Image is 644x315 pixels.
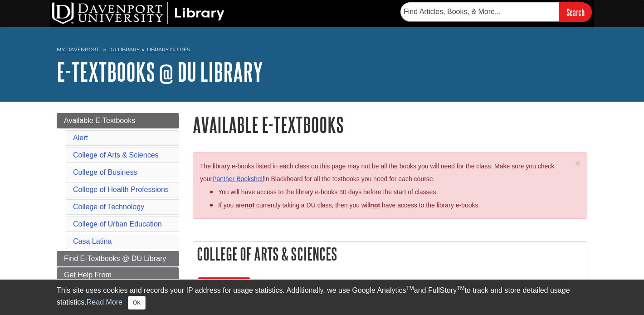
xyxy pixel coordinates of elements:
a: College of Technology [73,203,144,211]
a: Library Guides [147,46,190,53]
a: My Davenport [57,46,99,54]
span: Get Help From [PERSON_NAME] [64,271,124,290]
input: Find Articles, Books, & More... [400,2,559,21]
a: Alert [73,134,88,142]
a: DU Library [108,46,140,53]
input: Search [559,2,592,22]
a: Get Help From [PERSON_NAME] [57,267,179,294]
img: DU Library [52,2,224,24]
span: Find E-Textbooks @ DU Library [64,255,166,262]
button: Close [575,158,581,168]
a: BIOL430 [356,277,405,299]
strong: not [244,202,254,209]
h2: College of Arts & Sciences [193,242,587,266]
a: ACES100 [198,277,250,299]
a: Read More [87,298,122,306]
sup: TM [457,285,464,291]
a: E-Textbooks @ DU Library [57,58,263,86]
h1: Available E-Textbooks [193,113,587,136]
a: BIOL382 [306,277,355,299]
a: College of Urban Education [73,220,162,228]
a: BIOL354L [251,277,305,299]
a: Available E-Textbooks [57,113,179,128]
a: CHEM250L & 255L [455,277,545,299]
a: Casa Latina [73,237,112,245]
nav: breadcrumb [57,44,587,58]
a: Find E-Textbooks @ DU Library [57,251,179,266]
form: Searches DU Library's articles, books, and more [400,2,592,22]
a: Panther Bookshelf [212,175,264,182]
span: Available E-Textbooks [64,117,135,124]
a: College of Business [73,168,137,176]
button: Close [128,296,146,310]
span: The library e-books listed in each class on this page may not be all the books you will need for ... [200,162,554,183]
sup: TM [406,285,414,291]
span: You will have access to the library e-books 30 days before the start of classes. [218,188,438,196]
a: College of Arts & Sciences [73,151,159,159]
span: If you are currently taking a DU class, then you will have access to the library e-books. [218,202,480,209]
span: × [575,158,581,168]
u: not [370,202,380,209]
a: College of Health Professions [73,186,169,193]
div: This site uses cookies and records your IP address for usage statistics. Additionally, we use Goo... [57,285,587,310]
a: BIOL494 [405,277,454,299]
